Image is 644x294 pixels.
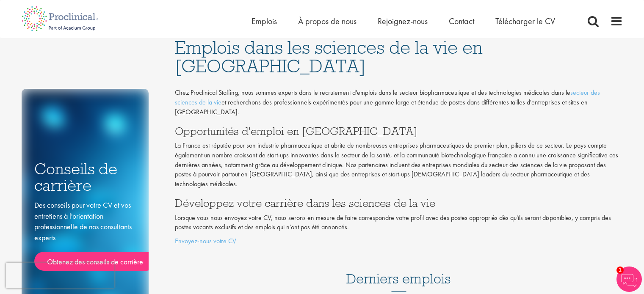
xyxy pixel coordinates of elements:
[449,16,474,27] a: Contact
[175,141,618,188] font: La France est réputée pour son industrie pharmaceutique et abrite de nombreuses entreprises pharm...
[175,124,417,138] font: Opportunités d'emploi en [GEOGRAPHIC_DATA]
[298,16,357,27] a: À propos de nous
[378,16,428,27] a: Rejoignez-nous
[175,236,236,245] a: Envoyez-nous votre CV
[175,213,611,232] font: Lorsque vous nous envoyez votre CV, nous serons en mesure de faire correspondre votre profil avec...
[34,200,132,242] font: Des conseils pour votre CV et vos entretiens à l'orientation professionnelle de nos consultants e...
[34,252,156,271] a: Obtenez des conseils de carrière
[175,98,588,116] font: et recherchons des professionnels expérimentés pour une gamme large et étendue de postes dans dif...
[175,196,435,210] font: Développez votre carrière dans les sciences de la vie
[6,263,114,288] iframe: reCAPTCHA
[34,159,117,195] font: Conseils de carrière
[175,36,483,77] font: Emplois dans les sciences de la vie en [GEOGRAPHIC_DATA]
[175,88,600,107] a: secteur des sciences de la vie
[175,88,570,97] font: Chez Proclinical Staffing, nous sommes experts dans le recrutement d'emplois dans le secteur biop...
[495,16,555,27] a: Télécharger le CV
[346,270,451,287] font: Derniers emplois
[47,257,143,267] font: Obtenez des conseils de carrière
[616,267,642,292] img: Chatbot
[252,16,277,27] a: Emplois
[619,267,622,273] font: 1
